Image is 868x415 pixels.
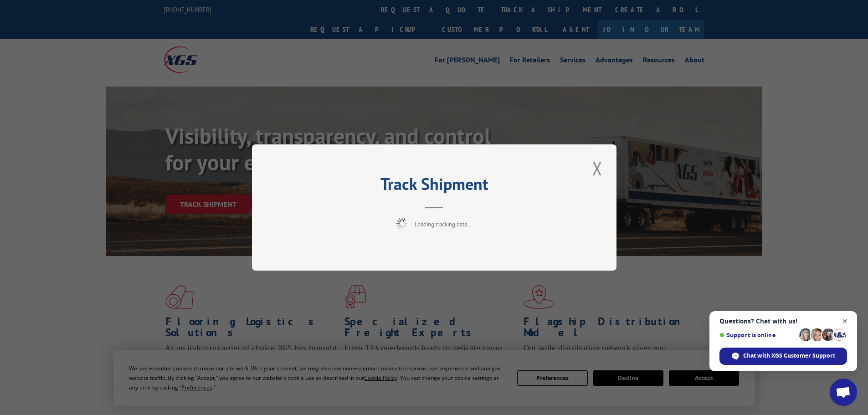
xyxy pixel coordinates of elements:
span: Chat with XGS Customer Support [743,352,835,360]
span: Loading tracking data... [415,220,472,228]
span: Chat with XGS Customer Support [719,348,847,365]
h2: Track Shipment [298,178,571,195]
span: Questions? Chat with us! [719,318,847,325]
button: Close modal [590,156,605,181]
span: Support is online [719,332,796,338]
img: xgs-loading [396,218,408,229]
a: Open chat [830,379,857,406]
